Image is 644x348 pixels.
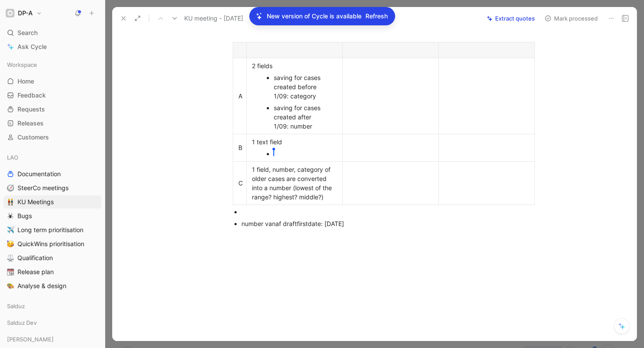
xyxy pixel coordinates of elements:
[17,133,49,142] span: Customers
[7,60,37,69] span: Workspace
[3,40,101,53] a: Ask Cycle
[7,226,14,233] img: ✈️
[252,61,337,70] div: 2 fields
[5,281,16,291] button: 🎨
[3,58,101,71] div: Workspace
[184,13,243,24] span: KU meeting - [DATE]
[3,103,101,116] a: Requests
[17,170,61,178] span: Documentation
[3,279,101,292] a: 🎨Analyse & design
[7,282,14,289] img: 🎨
[274,73,324,101] div: saving for cases created before 1/09: category
[7,184,14,191] img: 🧭
[3,316,101,329] div: Salduz Dev
[3,131,101,144] a: Customers
[7,240,14,247] img: 🥳
[252,165,337,202] div: 1 field, number, category of older cases are converted into a number (lowest of the range? highes...
[5,183,16,193] button: 🧭
[17,226,83,234] span: Long term prioritisation
[267,11,362,21] p: New version of Cycle is available
[483,12,539,24] button: Extract quotes
[3,151,101,164] div: LAO
[5,267,16,277] button: 📆
[7,254,14,261] img: ⚖️
[3,195,101,209] a: 👬KU Meetings
[7,268,14,275] img: 📆
[17,198,54,206] span: KU Meetings
[3,181,101,195] a: 🧭SteerCo meetings
[18,9,33,17] h1: DP-A
[365,10,388,22] button: Refresh
[3,151,101,292] div: LAODocumentation🧭SteerCo meetings👬KU Meetings🕷️Bugs✈️Long term prioritisation🥳QuickWins prioritis...
[6,9,14,17] img: DP-A
[7,302,25,310] span: Salduz
[17,282,66,290] span: Analyse & design
[5,211,16,221] button: 🕷️
[541,12,602,24] button: Mark processed
[7,153,18,162] span: LAO
[17,240,84,248] span: QuickWins prioritisation
[7,318,37,327] span: Salduz Dev
[238,143,241,152] div: B
[5,253,16,263] button: ⚖️
[365,11,388,21] span: Refresh
[3,299,101,313] div: Salduz
[17,42,47,52] span: Ask Cycle
[3,299,101,315] div: Salduz
[17,77,34,86] span: Home
[238,91,241,101] div: A
[17,268,54,276] span: Release plan
[3,223,101,237] a: ✈️Long term prioritisation
[3,209,101,223] a: 🕷️Bugs
[3,333,101,346] div: [PERSON_NAME]
[3,75,101,88] a: Home
[17,184,69,192] span: SteerCo meetings
[3,316,101,332] div: Salduz Dev
[274,103,324,131] div: saving for cases created after 1/09: number
[241,219,535,228] div: number vanaf draftfirstdate: [DATE]
[7,198,14,205] img: 👬
[3,167,101,181] a: Documentation
[17,212,32,220] span: Bugs
[3,265,101,278] a: 📆Release plan
[17,254,53,262] span: Qualification
[3,117,101,130] a: Releases
[3,251,101,264] a: ⚖️Qualification
[17,119,44,128] span: Releases
[17,91,46,100] span: Feedback
[7,335,54,344] span: [PERSON_NAME]
[3,26,101,39] div: Search
[5,239,16,249] button: 🥳
[17,105,45,114] span: Requests
[3,7,44,19] button: DP-ADP-A
[5,225,16,235] button: ✈️
[17,28,38,38] span: Search
[7,212,14,219] img: 🕷️
[3,237,101,251] a: 🥳QuickWins prioritisation
[238,178,241,188] div: C
[3,89,101,102] a: Feedback
[252,137,337,146] div: 1 text field
[5,197,16,207] button: 👬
